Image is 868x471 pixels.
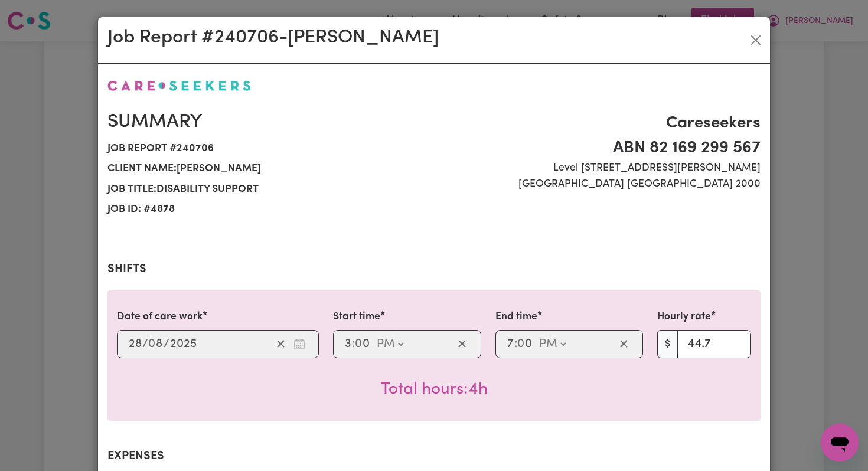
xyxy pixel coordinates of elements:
[821,424,859,462] iframe: Button to launch messaging window
[107,199,427,220] span: Job ID: # 4878
[495,309,537,325] label: End time
[169,335,197,353] input: ----
[333,309,380,325] label: Start time
[107,449,761,463] h2: Expenses
[148,338,155,350] span: 0
[381,381,488,398] span: Total hours worked: 4 hours
[149,335,164,353] input: --
[290,335,309,353] button: Enter the date of care work
[441,136,761,161] span: ABN 82 169 299 567
[142,338,148,351] span: /
[746,31,765,50] button: Close
[107,111,427,133] h2: Summary
[107,262,761,276] h2: Shifts
[517,338,524,350] span: 0
[355,335,371,353] input: --
[107,27,439,49] h2: Job Report # 240706 - [PERSON_NAME]
[344,335,352,353] input: --
[507,335,514,353] input: --
[352,338,355,351] span: :
[107,80,251,91] img: Careseekers logo
[355,338,362,350] span: 0
[657,309,711,325] label: Hourly rate
[107,159,427,179] span: Client name: [PERSON_NAME]
[117,309,203,325] label: Date of care work
[518,335,533,353] input: --
[441,111,761,136] span: Careseekers
[657,330,678,358] span: $
[164,338,169,351] span: /
[128,335,142,353] input: --
[514,338,517,351] span: :
[441,176,761,192] span: [GEOGRAPHIC_DATA] [GEOGRAPHIC_DATA] 2000
[272,335,290,353] button: Clear date
[107,179,427,199] span: Job title: Disability support
[107,139,427,159] span: Job report # 240706
[441,161,761,176] span: Level [STREET_ADDRESS][PERSON_NAME]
